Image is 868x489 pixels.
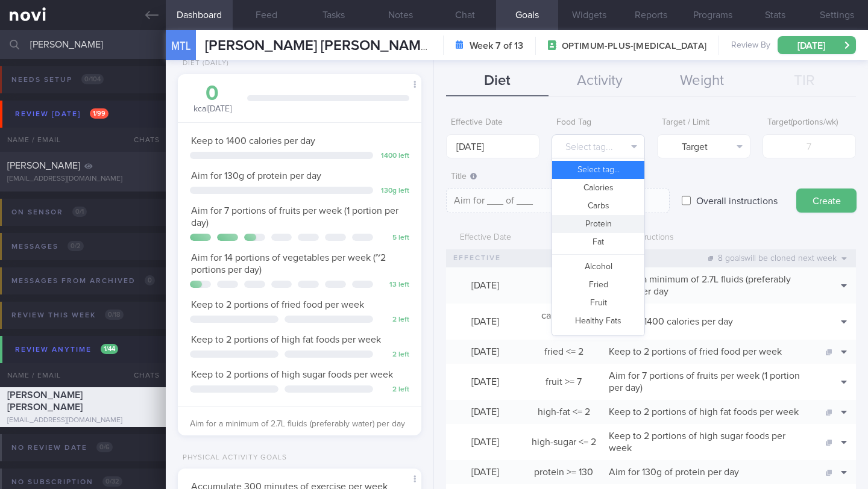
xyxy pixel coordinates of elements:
[524,340,603,364] div: fried <= 2
[796,188,857,213] button: Create
[90,108,108,119] span: 1 / 99
[379,152,409,161] div: 1400 left
[7,175,159,184] div: [EMAIL_ADDRESS][DOMAIN_NAME]
[524,304,603,340] div: calories <= 1400
[205,39,433,53] span: [PERSON_NAME] [PERSON_NAME]
[603,226,814,249] div: Title / Instructions
[96,442,113,452] span: 0 / 6
[118,128,166,152] div: Chats
[731,40,770,51] span: Review By
[7,390,83,412] span: [PERSON_NAME] [PERSON_NAME]
[81,74,104,84] span: 0 / 104
[379,316,409,325] div: 2 left
[191,253,386,275] span: Aim for 14 portions of vegetables per week (~2 portions per day)
[446,226,524,249] div: Effective Date
[524,226,603,249] div: Rule
[8,72,107,88] div: Needs setup
[379,281,409,290] div: 13 left
[145,275,155,285] span: 0
[763,134,856,158] input: 7
[8,238,87,255] div: Messages
[190,420,405,428] span: Aim for a minimum of 2.7L fluids (preferably water) per day
[191,171,321,181] span: Aim for 130g of protein per day
[446,134,539,158] input: Select...
[446,66,549,96] button: Diet
[379,234,409,243] div: 5 left
[379,350,409,360] div: 2 left
[190,83,235,115] div: kcal [DATE]
[379,385,409,394] div: 2 left
[7,416,159,425] div: [EMAIL_ADDRESS][DOMAIN_NAME]
[552,134,645,158] button: Select tag...
[190,83,235,104] div: 0
[451,172,477,181] span: Title
[552,294,644,312] button: Fruit
[552,215,644,233] button: Protein
[767,117,851,128] label: Target ( portions/wk )
[471,347,499,357] span: [DATE]
[471,281,499,290] span: [DATE]
[549,66,651,96] button: Activity
[191,300,364,310] span: Keep to 2 portions of fried food per week
[552,233,644,251] button: Fat
[7,161,80,170] span: [PERSON_NAME]
[471,467,499,477] span: [DATE]
[609,275,791,296] span: Aim for a minimum of 2.7L fluids (preferably water) per day
[191,136,315,146] span: Keep to 1400 calories per day
[552,258,644,276] button: Alcohol
[702,250,853,267] div: 8 goals will be cloned next week
[72,207,87,217] span: 0 / 1
[552,179,644,197] button: Calories
[662,117,746,128] label: Target / Limit
[8,273,158,289] div: Messages from Archived
[651,66,753,96] button: Weight
[690,188,784,213] label: Overall instructions
[178,59,229,68] div: Diet (Daily)
[562,40,706,52] span: OPTIMUM-PLUS-[MEDICAL_DATA]
[524,460,603,484] div: protein >= 130
[657,134,750,158] button: Target
[191,335,381,344] span: Keep to 2 portions of high fat foods per week
[524,430,603,454] div: high-sugar <= 2
[101,344,118,354] span: 1 / 44
[609,467,739,477] span: Aim for 130g of protein per day
[609,431,785,453] span: Keep to 2 portions of high sugar foods per week
[470,40,523,52] strong: Week 7 of 13
[8,440,116,456] div: No review date
[471,377,499,387] span: [DATE]
[471,317,499,326] span: [DATE]
[552,161,644,179] button: Select tag...
[68,241,84,251] span: 0 / 2
[552,276,644,294] button: Fried
[451,117,535,128] label: Effective Date
[778,36,856,54] button: [DATE]
[191,370,393,379] span: Keep to 2 portions of high sugar foods per week
[178,453,287,463] div: Physical Activity Goals
[102,476,122,487] span: 0 / 32
[609,317,733,326] span: Keep to 1400 calories per day
[609,371,800,393] span: Aim for 7 portions of fruits per week (1 portion per day)
[8,307,127,323] div: Review this week
[556,117,640,128] label: Food Tag
[163,23,199,69] div: MTL
[379,187,409,196] div: 130 g left
[8,204,90,220] div: On sensor
[552,312,644,330] button: Healthy Fats
[12,341,121,358] div: Review anytime
[191,206,398,228] span: Aim for 7 portions of fruits per week (1 portion per day)
[12,106,112,122] div: Review [DATE]
[552,330,644,348] button: High Calcium
[609,347,782,357] span: Keep to 2 portions of fried food per week
[118,363,166,387] div: Chats
[524,400,603,424] div: high-fat <= 2
[609,407,799,417] span: Keep to 2 portions of high fat foods per week
[471,407,499,417] span: [DATE]
[552,197,644,215] button: Carbs
[471,437,499,447] span: [DATE]
[105,310,124,320] span: 0 / 18
[524,370,603,394] div: fruit >= 7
